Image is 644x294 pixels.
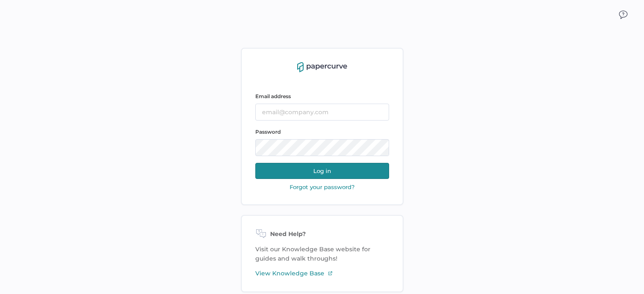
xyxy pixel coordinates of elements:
span: Email address [255,93,291,99]
span: View Knowledge Base [255,269,324,278]
div: Visit our Knowledge Base website for guides and walk throughs! [241,215,404,292]
button: Forgot your password? [287,183,357,191]
img: icon_chat.2bd11823.svg [619,11,627,19]
span: Password [255,129,281,135]
img: external-link-icon-3.58f4c051.svg [328,271,333,276]
img: papercurve-logo-colour.7244d18c.svg [297,62,347,72]
button: Log in [255,163,389,179]
img: need-help-icon.d526b9f7.svg [255,229,267,239]
div: Need Help? [255,229,389,239]
input: email@company.com [255,104,389,121]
